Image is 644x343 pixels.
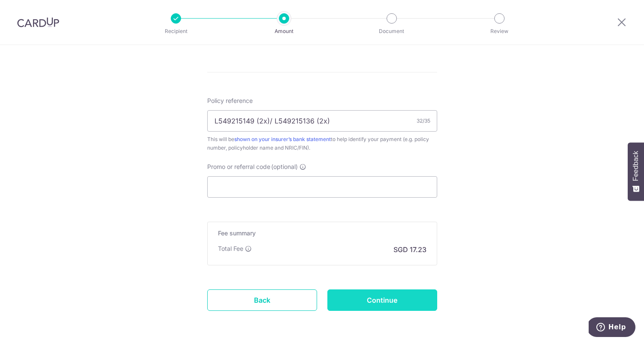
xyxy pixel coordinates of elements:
p: Amount [252,27,316,36]
iframe: Opens a widget where you can find more information [589,317,635,339]
button: Feedback - Show survey [628,142,644,201]
div: This will be to help identify your payment (e.g. policy number, policyholder name and NRIC/FIN). [207,135,437,152]
p: Total Fee [218,244,243,253]
span: Promo or referral code [207,162,270,171]
a: shown on your insurer’s bank statement [234,136,331,142]
p: Review [468,27,531,36]
h5: Fee summary [218,229,426,238]
p: Recipient [144,27,208,36]
p: SGD 17.23 [393,244,426,255]
div: 32/35 [417,117,430,125]
input: Continue [327,289,437,311]
label: Policy reference [207,96,253,105]
a: Back [207,289,317,311]
span: Feedback [632,151,640,181]
img: CardUp [17,17,59,27]
p: Document [360,27,423,36]
span: (optional) [271,162,298,171]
